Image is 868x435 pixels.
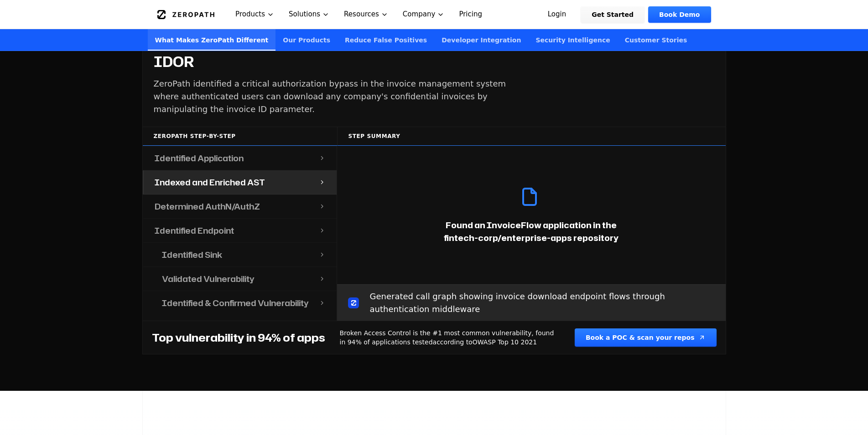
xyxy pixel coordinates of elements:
a: Get Started [581,6,645,23]
a: Customer Stories [618,29,695,51]
a: Our Products [275,29,338,51]
p: Found an InvoiceFlow application in the fintech-corp/enterprise-apps repository [429,219,634,244]
div: ZeroPath Step-by-Step [143,127,337,146]
h4: Identified Endpoint [155,224,234,237]
button: Identified Sink [143,243,337,267]
h4: Identified Application [155,152,244,164]
a: Security Intelligence [528,29,617,51]
button: Determined AuthN/AuthZ [143,194,337,219]
a: Developer Integration [434,29,528,51]
h4: IDOR [154,54,194,70]
button: Identified Endpoint [143,219,337,243]
h4: Validated Vulnerability [162,272,255,285]
button: Book a POC & scan your repos [575,328,717,347]
a: Reduce False Positives [338,29,434,51]
button: Identified & Confirmed Vulnerability [143,291,337,315]
h4: Identified & Confirmed Vulnerability [162,297,309,309]
h4: Identified Sink [162,248,222,261]
h4: Top vulnerability in 94% of apps [152,330,325,345]
h4: Determined AuthN/AuthZ [155,200,260,213]
button: Indexed and Enriched AST [143,170,337,194]
button: Validated Vulnerability [143,267,337,291]
a: Login [537,6,577,23]
p: Broken Access Control is the #1 most common vulnerability, found in 94% of applications tested ac... [340,328,560,347]
a: What Makes ZeroPath Different [148,29,276,51]
a: OWASP Top 10 2021 [473,338,537,346]
button: Identified Application [143,146,337,170]
a: Book Demo [648,6,711,23]
div: Generated call graph showing invoice download endpoint flows through authentication middleware [337,284,726,321]
h4: Indexed and Enriched AST [155,176,265,189]
div: Step Summary [337,127,726,146]
p: ZeroPath identified a critical authorization bypass in the invoice management system where authen... [154,77,520,116]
